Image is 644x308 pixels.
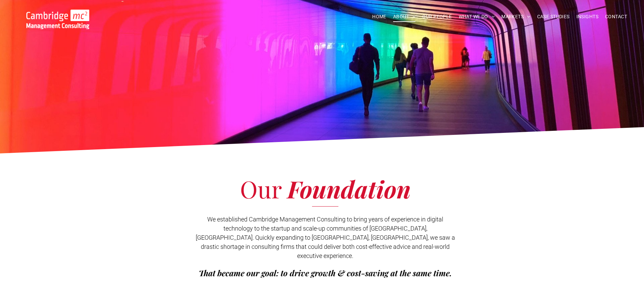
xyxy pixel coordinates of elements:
a: INSIGHTS [573,11,602,22]
a: OUR PEOPLE [419,11,455,22]
a: MARKETS [498,11,533,22]
a: Your Business Transformed | Cambridge Management Consulting [26,10,89,18]
span: We established Cambridge Management Consulting to bring years of experience in digital technology... [196,216,455,259]
span: Our [240,173,282,205]
a: WHAT WE DO [455,11,498,22]
span: Foundation [287,173,411,205]
a: HOME [369,11,390,22]
a: CONTACT [602,11,630,22]
img: Go to Homepage [26,9,89,29]
a: CASE STUDIES [534,11,573,22]
a: ABOUT [390,11,419,22]
span: That became our goal: to drive growth & cost-saving at the same time. [199,267,452,278]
